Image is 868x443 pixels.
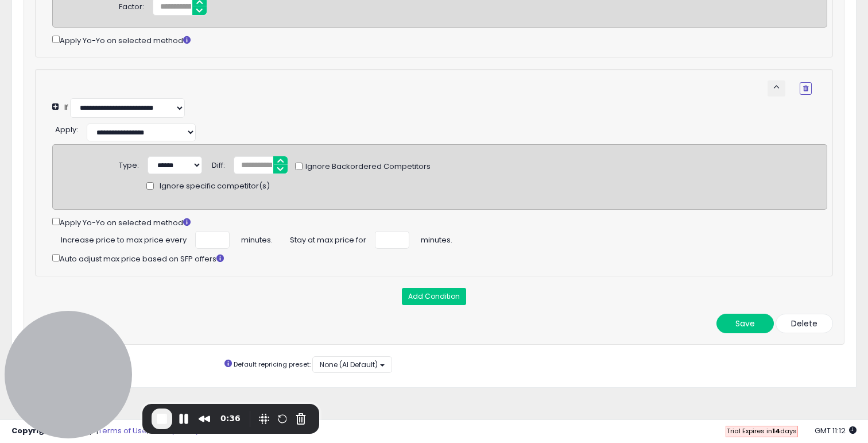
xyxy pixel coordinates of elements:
div: Diff: [212,156,225,171]
button: Save [716,314,774,333]
div: Type: [119,156,139,171]
span: Ignore specific competitor(s) [160,181,270,192]
span: 2025-08-18 11:12 GMT [815,425,857,436]
span: Stay at max price for [290,231,366,246]
button: keyboard_arrow_up [768,80,785,97]
span: None (AI Default) [320,360,378,369]
span: minutes. [421,231,452,246]
div: Apply Yo-Yo on selected method [52,215,827,229]
div: : [55,121,78,136]
span: Ignore Backordered Competitors [303,161,431,172]
span: Trial Expires in days [727,426,797,436]
button: Delete [776,314,833,333]
i: Remove Condition [803,85,808,92]
small: Default repricing preset: [234,360,311,369]
span: Apply [55,124,76,135]
button: None (AI Default) [312,356,392,373]
span: keyboard_arrow_up [771,82,782,93]
b: 14 [772,426,780,436]
button: Add Condition [402,288,466,305]
span: Increase price to max price every [61,231,187,246]
span: minutes. [241,231,273,246]
div: Auto adjust max price based on SFP offers [52,252,827,265]
div: Apply Yo-Yo on selected method [52,33,827,47]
